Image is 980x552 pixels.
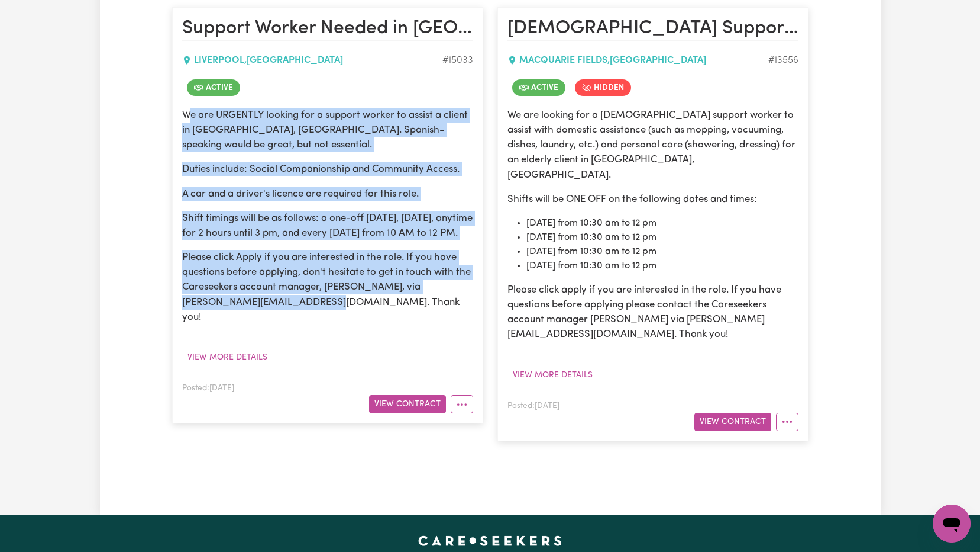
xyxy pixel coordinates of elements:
[507,108,798,182] p: We are looking for a [DEMOGRAPHIC_DATA] support worker to assist with domestic assistance (such a...
[507,402,559,410] span: Posted: [DATE]
[768,53,798,68] div: Job ID #13556
[442,53,473,68] div: Job ID #15033
[182,108,473,153] p: We are URGENTLY looking for a support worker to assist a client in [GEOGRAPHIC_DATA], [GEOGRAPHIC...
[526,245,798,259] li: [DATE] from 10:30 am to 12 pm
[182,187,473,201] p: A car and a driver's licence are required for this role.
[182,162,473,176] p: Duties include: Social Companionship and Community Access.
[369,395,446,413] button: View Contract
[507,283,798,342] p: Please click apply if you are interested in the role. If you have questions before applying pleas...
[182,17,473,41] h2: Support Worker Needed in Liverpool, NSW
[187,79,240,96] span: Job is active
[526,259,798,273] li: [DATE] from 10:30 am to 12 pm
[507,192,798,207] p: Shifts will be ONE OFF on the following dates and times:
[694,413,771,431] button: View Contract
[182,348,273,367] button: View more details
[512,79,565,96] span: Job is active
[575,79,631,96] span: Job is hidden
[776,413,798,431] button: More options
[507,53,768,68] div: MACQUARIE FIELDS , [GEOGRAPHIC_DATA]
[507,366,598,384] button: View more details
[182,53,442,68] div: LIVERPOOL , [GEOGRAPHIC_DATA]
[182,211,473,240] p: Shift timings will be as follows: a one-off [DATE], [DATE], anytime for 2 hours until 3 pm, and e...
[182,250,473,325] p: Please click Apply if you are interested in the role. If you have questions before applying, don'...
[507,17,798,41] h2: Male Support Worker Needed ONE OFF In Macquarie Fields NSW
[418,536,562,545] a: Careseekers home page
[526,230,798,245] li: [DATE] from 10:30 am to 12 pm
[933,505,971,543] iframe: Button to launch messaging window, conversation in progress
[182,384,234,392] span: Posted: [DATE]
[526,216,798,230] li: [DATE] from 10:30 am to 12 pm
[451,395,473,413] button: More options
